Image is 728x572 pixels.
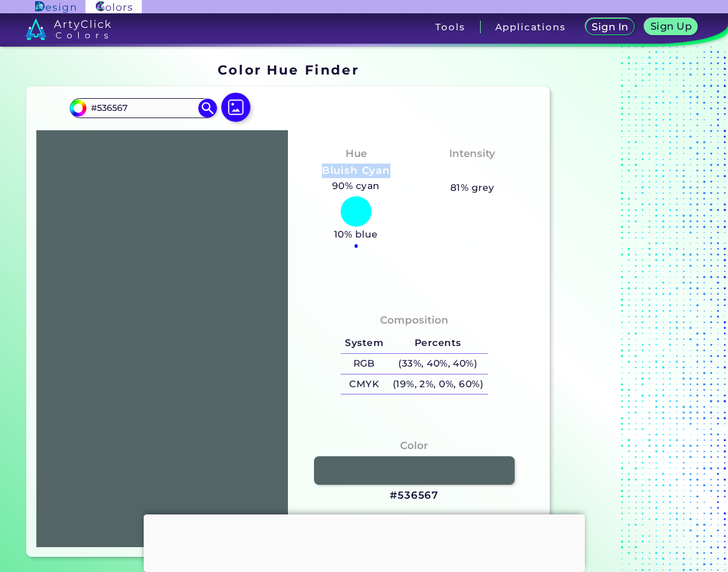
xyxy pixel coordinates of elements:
[329,227,382,242] h5: 10% blue
[450,180,495,196] h5: 81% grey
[388,333,488,353] h5: Percents
[198,99,216,117] img: icon search
[25,18,111,40] img: logo_artyclick_colors_white.svg
[380,311,449,329] h4: Composition
[341,374,388,394] h5: CMYK
[400,437,428,454] h4: Color
[327,178,384,194] h5: 90% cyan
[388,354,488,374] h5: (33%, 40%, 40%)
[221,93,250,122] img: icon picture
[390,488,438,503] h3: #536567
[388,374,488,394] h5: (19%, 2%, 0%, 60%)
[144,514,585,569] iframe: Advertisement
[495,22,566,32] h3: Applications
[87,100,199,116] input: type color..
[647,19,695,35] a: Sign Up
[341,333,388,353] h5: System
[652,22,690,31] h5: Sign Up
[35,1,76,13] img: ArtyClick Design logo
[555,58,706,562] iframe: Advertisement
[435,22,465,32] h3: Tools
[341,354,388,374] h5: RGB
[455,164,490,178] h3: Pale
[346,145,367,162] h4: Hue
[593,22,627,32] h5: Sign In
[316,164,395,178] h3: Bluish Cyan
[588,19,633,35] a: Sign In
[449,145,495,162] h4: Intensity
[218,61,359,79] h1: Color Hue Finder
